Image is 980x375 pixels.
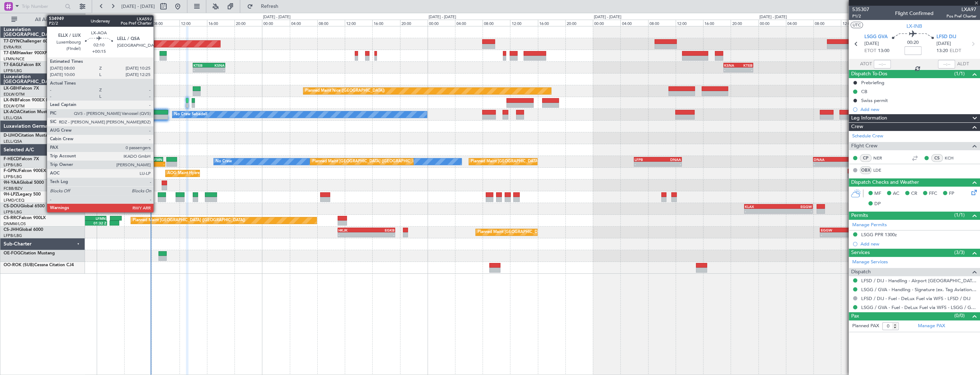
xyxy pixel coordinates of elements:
[4,110,55,114] a: LX-AOACitation Mustang
[893,190,899,197] span: AC
[936,40,951,47] span: [DATE]
[820,228,857,232] div: EGGW
[4,263,74,267] a: OO-ROK (SUB)Cessna Citation CJ4
[4,157,19,161] span: F-HECD
[4,181,44,185] a: 9H-YAAGlobal 5000
[263,14,291,20] div: [DATE] - [DATE]
[4,86,19,91] span: LX-GBH
[4,174,22,179] a: LFPB/LBG
[4,251,20,255] span: OE-FOG
[290,20,317,26] div: 04:00
[4,39,50,44] a: T7-DYNChallenger 604
[814,157,843,162] div: DNAA
[648,20,676,26] div: 08:00
[4,251,55,255] a: OE-FOGCitation Mustang
[658,157,681,162] div: DNAA
[372,20,400,26] div: 16:00
[786,20,813,26] div: 04:00
[4,86,39,91] a: LX-GBHFalcon 7X
[813,20,841,26] div: 08:00
[851,268,871,276] span: Dispatch
[851,142,878,150] span: Flight Crew
[4,233,22,238] a: LFPB/LBG
[860,106,976,112] div: Add new
[312,156,424,167] div: Planned Maint [GEOGRAPHIC_DATA] ([GEOGRAPHIC_DATA])
[338,233,367,237] div: -
[22,1,63,12] input: Trip Number
[936,34,956,41] span: LFSD DIJ
[860,241,976,247] div: Add new
[738,68,752,72] div: -
[4,228,19,232] span: CS-JHH
[4,39,20,44] span: T7-DYN
[843,162,873,166] div: -
[861,232,897,238] div: LSGG PPR 1300z
[4,192,18,197] span: 9H-LPZ
[429,14,456,20] div: [DATE] - [DATE]
[317,20,345,26] div: 08:00
[843,157,873,162] div: SBBR
[137,157,162,162] div: LFMN
[745,204,778,209] div: KLAX
[878,47,889,55] span: 13:00
[124,20,152,26] div: 04:00
[931,154,943,162] div: CS
[635,162,658,166] div: -
[860,154,872,162] div: CP
[4,221,26,227] a: DNMM/LOS
[861,295,970,301] a: LFSD / DIJ - Fuel - DeLux Fuel via WFS - LFSD / DIJ
[98,14,125,20] div: [DATE] - [DATE]
[4,157,39,161] a: F-HECDFalcon 7X
[4,162,22,168] a: LFPB/LBG
[851,312,859,320] span: Pax
[4,204,20,208] span: CS-DOU
[945,155,961,161] a: KCH
[216,156,232,167] div: No Crew
[209,63,224,67] div: KSNA
[778,204,812,209] div: EGGW
[954,249,965,256] span: (3/3)
[593,20,620,26] div: 00:00
[4,228,43,232] a: CS-JHHGlobal 6000
[936,47,948,55] span: 13:20
[635,157,658,162] div: LFPB
[4,192,41,197] a: 9H-LPZLegacy 500
[400,20,428,26] div: 20:00
[620,20,648,26] div: 04:00
[4,133,53,138] a: D-IJHOCitation Mustang
[851,70,887,78] span: Dispatch To-Dos
[167,168,288,179] div: AOG Maint Hyères ([GEOGRAPHIC_DATA]-[GEOGRAPHIC_DATA])
[174,109,207,120] div: No Crew Sabadell
[850,22,863,28] button: UTC
[860,61,872,68] span: ATOT
[97,20,124,26] div: 00:00
[703,20,731,26] div: 16:00
[851,123,863,131] span: Crew
[262,20,289,26] div: 00:00
[676,20,703,26] div: 12:00
[209,68,224,72] div: -
[510,20,537,26] div: 12:00
[946,13,976,19] span: Pos Pref Charter
[745,209,778,213] div: -
[455,20,483,26] div: 04:00
[4,56,25,62] a: LFMN/NCE
[851,212,868,220] span: Permits
[851,249,870,257] span: Services
[852,133,883,140] a: Schedule Crew
[538,20,565,26] div: 16:00
[851,114,887,122] span: Leg Information
[874,190,881,197] span: MF
[152,20,179,26] div: 08:00
[4,51,47,55] a: T7-EMIHawker 900XP
[759,14,787,20] div: [DATE] - [DATE]
[861,278,976,284] a: LFSD / DIJ - Handling - Airport [GEOGRAPHIC_DATA] **MyHandling** LFSD / DIJ
[873,167,889,173] a: LDE
[428,20,455,26] div: 00:00
[861,287,976,293] a: LSGG / GVA - Handling - Signature (ex. Tag Aviation) LSGG / GVA
[366,233,394,237] div: -
[4,92,25,97] a: EDLW/DTM
[4,68,22,74] a: LFPB/LBG
[724,68,738,72] div: -
[918,323,945,330] a: Manage PAX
